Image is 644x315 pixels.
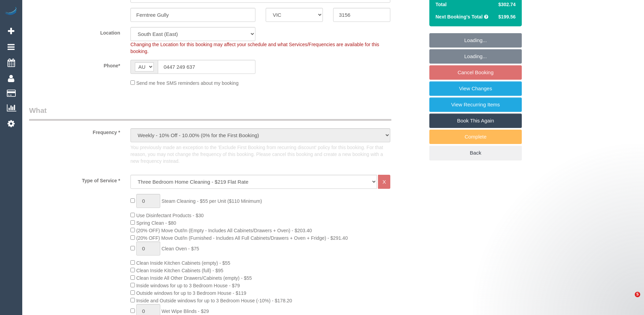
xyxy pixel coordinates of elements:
span: Spring Clean - $80 [136,220,176,226]
legend: What [29,105,391,121]
span: 5 [635,292,640,297]
iframe: Intercom live chat [621,292,637,308]
a: View Recurring Items [429,97,522,112]
span: Changing the Location for this booking may affect your schedule and what Services/Frequencies are... [130,42,379,54]
span: $199.56 [498,14,516,19]
img: Automaid Logo [4,7,18,16]
span: Clean Inside Kitchen Cabinets (full) - $95 [136,268,223,273]
span: Clean Inside Kitchen Cabinets (empty) - $55 [136,260,230,266]
span: (20% OFF) Move Out/In (Empty - Includes All Cabinets/Drawers + Oven) - $203.40 [136,228,312,233]
strong: Next Booking's Total [435,14,483,19]
span: Clean Inside All Other Drawers/Cabinets (empty) - $55 [136,275,252,281]
span: Clean Oven - $75 [162,246,199,251]
input: Suburb* [130,8,255,22]
span: $302.74 [498,2,516,7]
span: Wet Wipe Blinds - $29 [162,309,209,314]
span: (20% OFF) Move Out/In (Furnished - Includes All Full Cabinets/Drawers + Oven + Fridge) - $291.40 [136,235,348,241]
a: Back [429,146,522,160]
label: Location [24,27,125,36]
strong: Total [435,2,446,7]
a: Book This Again [429,114,522,128]
span: Outside windows for up to 3 Bedroom House - $119 [136,290,246,296]
span: Steam Cleaning - $55 per Unit ($110 Minimum) [162,198,262,204]
label: Type of Service * [24,175,125,184]
span: Use Disinfectant Products - $30 [136,213,204,218]
span: Inside and Outside windows for up to 3 Bedroom House (-10%) - $178.20 [136,298,292,303]
label: Phone* [24,60,125,69]
span: Send me free SMS reminders about my booking [136,80,239,86]
a: View Changes [429,81,522,96]
input: Post Code* [333,8,390,22]
label: Frequency * [24,127,125,136]
input: Phone* [158,60,255,74]
p: You previously made an exception to the 'Exclude First Booking from recurring discount' policy fo... [130,144,390,165]
span: Inside windows for up to 3 Bedroom House - $79 [136,283,240,288]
